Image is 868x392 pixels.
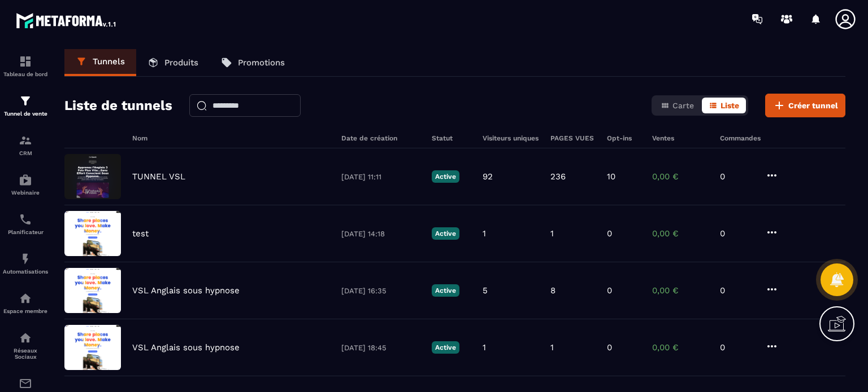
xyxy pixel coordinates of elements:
a: formationformationTableau de bord [3,46,48,86]
h6: Visiteurs uniques [483,134,539,142]
p: 1 [483,228,486,239]
a: formationformationTunnel de vente [3,86,48,125]
img: automations [19,292,32,305]
p: 1 [550,228,554,239]
button: Créer tunnel [765,94,845,117]
a: automationsautomationsEspace membre [3,283,48,323]
p: 0,00 € [652,342,709,353]
p: 0 [607,285,612,296]
p: Active [432,284,459,297]
h6: PAGES VUES [550,134,596,142]
img: social-network [19,331,32,345]
p: 236 [550,171,566,182]
p: 92 [483,171,493,182]
p: Réseaux Sociaux [3,347,48,360]
span: Créer tunnel [788,100,838,111]
p: 0 [607,228,612,239]
a: schedulerschedulerPlanificateur [3,204,48,244]
p: Produits [164,58,198,68]
p: CRM [3,150,48,156]
a: formationformationCRM [3,125,48,165]
p: 0 [720,228,754,239]
p: Tableau de bord [3,71,48,77]
span: Carte [672,101,694,110]
h6: Statut [432,134,471,142]
p: Tunnels [93,56,125,67]
img: image [64,154,121,199]
p: VSL Anglais sous hypnose [132,342,240,353]
p: 1 [483,342,486,353]
button: Liste [702,98,746,113]
p: 0,00 € [652,285,709,296]
p: TUNNEL VSL [132,171,185,182]
p: 0,00 € [652,228,709,239]
a: Tunnels [64,49,136,76]
p: Tunnel de vente [3,111,48,117]
h6: Commandes [720,134,761,142]
button: Carte [654,98,701,113]
h2: Liste de tunnels [64,94,172,117]
p: 8 [550,285,555,296]
p: 10 [607,171,615,182]
p: Active [432,341,459,354]
p: 5 [483,285,488,296]
a: Promotions [210,49,296,76]
p: [DATE] 11:11 [341,173,420,181]
a: automationsautomationsWebinaire [3,165,48,204]
p: 0 [720,171,754,182]
h6: Date de création [341,134,420,142]
a: automationsautomationsAutomatisations [3,244,48,283]
p: 0 [720,285,754,296]
p: 1 [550,342,554,353]
p: 0 [720,342,754,353]
p: Active [432,227,459,240]
img: formation [19,94,32,108]
p: Automatisations [3,268,48,275]
p: [DATE] 14:18 [341,230,420,238]
p: Planificateur [3,229,48,235]
p: test [132,228,149,239]
img: email [19,377,32,390]
img: formation [19,134,32,147]
img: scheduler [19,213,32,226]
p: Espace membre [3,308,48,314]
h6: Opt-ins [607,134,641,142]
img: image [64,211,121,256]
img: automations [19,252,32,266]
a: social-networksocial-networkRéseaux Sociaux [3,323,48,368]
img: image [64,268,121,313]
p: Promotions [238,58,285,68]
p: Webinaire [3,190,48,196]
h6: Ventes [652,134,709,142]
p: [DATE] 16:35 [341,287,420,295]
p: 0 [607,342,612,353]
h6: Nom [132,134,330,142]
p: VSL Anglais sous hypnose [132,285,240,296]
p: [DATE] 18:45 [341,343,420,352]
span: Liste [721,101,739,110]
p: Active [432,170,459,183]
img: image [64,325,121,370]
img: logo [16,10,118,30]
img: formation [19,55,32,68]
a: Produits [136,49,210,76]
img: automations [19,173,32,187]
p: 0,00 € [652,171,709,182]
